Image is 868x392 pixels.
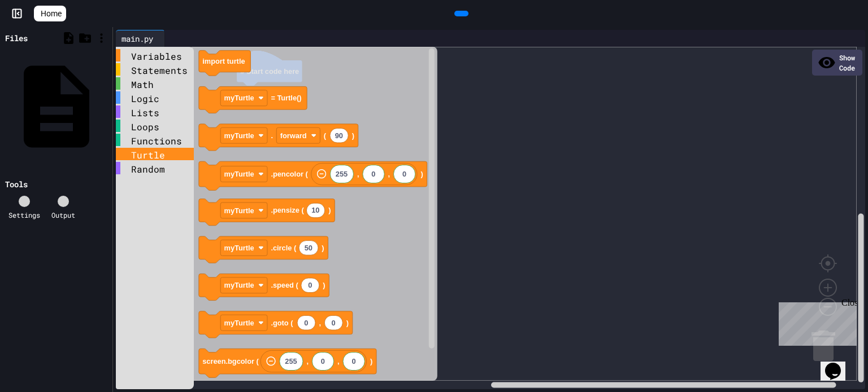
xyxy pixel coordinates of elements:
text: .pensize ( [271,206,304,215]
div: Blockly Workspace [116,47,865,389]
text: myTurtle [224,170,254,178]
text: myTurtle [224,244,254,252]
text: , [306,357,309,365]
text: forward [280,131,307,140]
text: 0 [321,357,325,365]
text: .circle ( [271,244,297,252]
text: myTurtle [224,131,254,140]
div: Show Code [812,50,862,76]
div: main.py [116,30,165,47]
div: Files [5,32,28,44]
text: 90 [335,131,343,140]
text: ( [324,131,327,140]
div: Settings [8,210,40,220]
text: , [319,319,321,327]
text: ) [328,206,331,215]
text: 0 [308,281,312,289]
text: = Turtle() [271,94,301,102]
text: myTurtle [224,206,254,215]
text: , [388,170,390,178]
div: Chat with us now!Close [5,5,78,72]
iframe: chat widget [821,347,857,381]
text: ) [346,319,349,327]
text: ) [352,131,354,140]
div: main.py [116,33,159,45]
span: Home [41,8,62,19]
text: 50 [305,244,313,252]
text: 255 [285,357,297,365]
text: . [271,131,273,140]
text: .pencolor ( [271,170,308,178]
text: 0 [402,170,406,178]
text: 0 [351,357,355,365]
div: Tools [5,178,28,190]
text: ) [420,170,423,178]
text: ) [370,357,372,365]
a: Home [34,6,66,21]
text: ) [322,244,324,252]
text: 0 [304,319,308,327]
text: 10 [311,206,319,215]
text: import turtle [202,57,245,65]
text: ) [323,281,325,289]
text: 0 [371,170,375,178]
text: myTurtle [224,94,254,102]
text: screen.bgcolor ( [202,357,259,365]
text: .speed ( [271,281,298,289]
div: Output [51,210,75,220]
text: 255 [336,170,348,178]
text: myTurtle [224,319,254,327]
text: 0 [332,319,336,327]
text: , [337,357,340,365]
text: myTurtle [224,281,254,289]
iframe: chat widget [774,298,857,346]
text: , [357,170,359,178]
text: .goto ( [271,319,293,327]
